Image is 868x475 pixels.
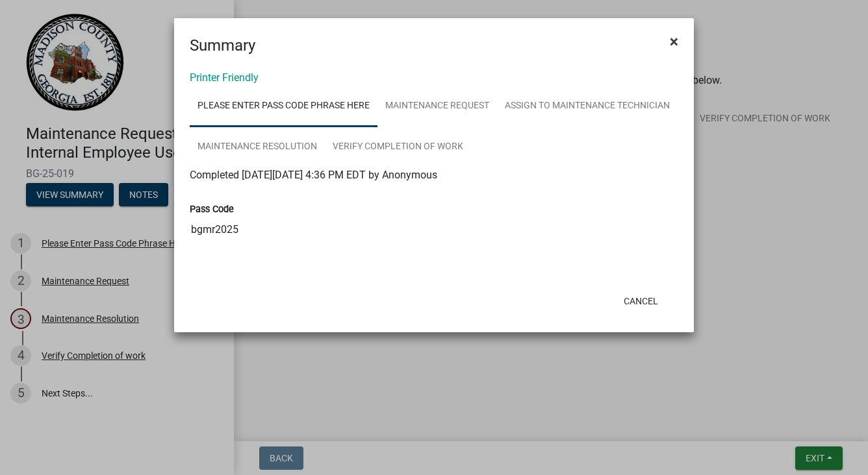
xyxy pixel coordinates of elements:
a: Please Enter Pass Code Phrase Here [190,86,377,127]
button: Close [659,23,689,60]
span: Completed [DATE][DATE] 4:36 PM EDT by Anonymous [190,169,437,181]
span: × [670,32,678,51]
a: Maintenance Resolution [190,127,325,168]
a: Assign to Maintenance Technician [497,86,678,127]
a: Printer Friendly [190,71,259,84]
a: Verify Completion of work [325,127,471,168]
h4: Summary [190,34,255,57]
button: Cancel [613,289,669,313]
a: Maintenance Request [377,86,497,127]
label: Pass Code [190,205,234,214]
